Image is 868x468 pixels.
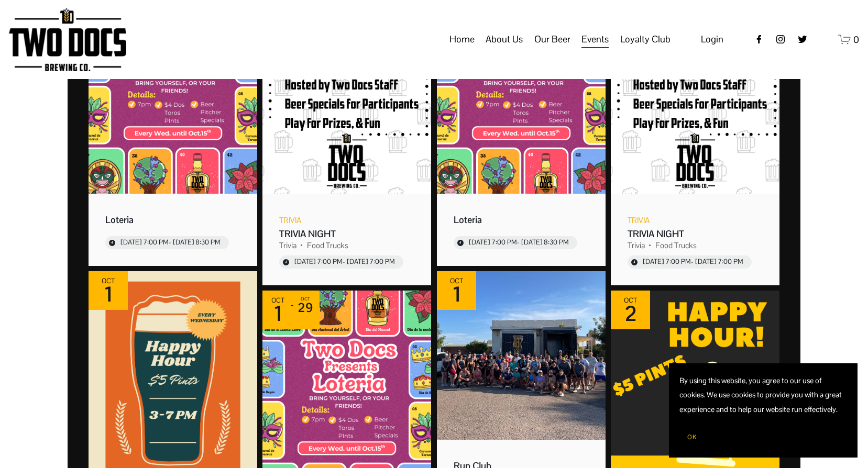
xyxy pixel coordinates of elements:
[701,30,723,48] a: Login
[469,239,569,248] div: Start time: 7:00 PM, end time: 8:30 PM
[701,33,723,45] span: Login
[447,277,466,285] div: Oct
[621,297,640,304] div: Oct
[620,30,671,48] span: Loyalty Club
[307,240,348,251] div: Food Trucks
[449,30,475,50] a: Home
[611,291,650,329] div: Event date: October 02
[279,215,301,226] div: Event category
[120,239,221,248] div: Start time: 7:00 PM, end time: 8:30 PM
[628,240,763,251] div: Event tags
[581,30,609,50] a: folder dropdown
[279,240,414,251] div: Event tags
[437,271,606,440] img: Picture for 'Run Club ' event
[534,30,570,48] span: Our Beer
[105,214,240,226] div: Event name
[628,215,650,226] div: Event category
[687,433,697,441] span: OK
[838,33,860,46] a: 0 items in cart
[486,30,523,48] span: About Us
[454,214,589,226] div: Event name
[628,228,763,240] div: Event name
[294,258,395,266] div: Start time: 7:00 PM, end time: 7:00 PM
[797,34,808,44] a: twitter-unauth
[269,297,287,304] div: Oct
[298,297,313,302] div: Oct
[262,291,320,329] div: Event dates: October 01 - October 29
[581,30,609,48] span: Events
[853,34,859,46] span: 0
[437,271,476,310] div: Event date: October 01
[9,8,126,71] img: Two Docs Brewing Co.
[447,285,466,304] div: 1
[655,240,697,251] div: Food Trucks
[89,271,128,310] div: Event date: October 01
[534,30,570,50] a: folder dropdown
[643,258,743,266] div: Start time: 7:00 PM, end time: 7:00 PM
[775,34,786,44] a: instagram-unauth
[99,277,117,285] div: Oct
[269,304,287,323] div: 1
[679,374,847,417] p: By using this website, you agree to our use of cookies. We use cookies to provide you with a grea...
[754,34,764,44] a: Facebook
[679,427,705,447] button: OK
[279,228,414,240] div: Event name
[669,363,858,458] section: Cookie banner
[99,285,117,304] div: 1
[279,240,296,251] div: Trivia
[621,304,640,323] div: 2
[628,240,645,251] div: Trivia
[620,30,671,50] a: folder dropdown
[298,302,313,314] div: 29
[486,30,523,50] a: folder dropdown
